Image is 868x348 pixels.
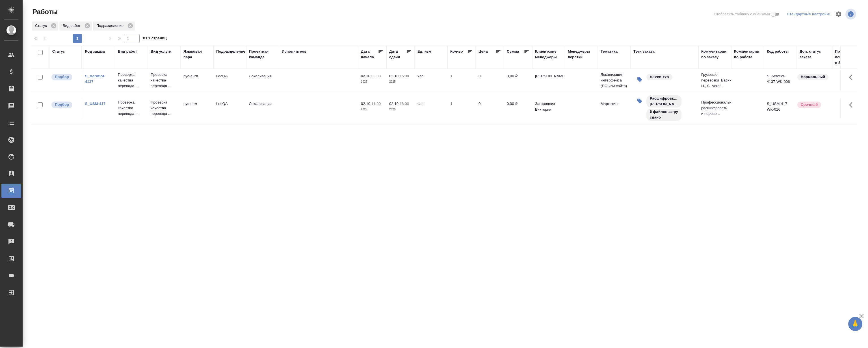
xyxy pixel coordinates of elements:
[63,23,83,29] p: Вид работ
[568,49,595,60] div: Менеджеры верстки
[371,102,381,106] p: 11:00
[447,70,476,90] td: 1
[389,74,400,78] p: 02.10,
[52,49,65,54] div: Статус
[213,98,246,118] td: LocQA
[151,72,178,89] p: Проверка качества перевода ...
[701,49,728,60] div: Комментарии по заказу
[51,73,79,81] div: Можно подбирать исполнителей
[479,49,488,54] div: Цена
[93,22,135,31] div: Подразделение
[532,98,565,118] td: Загородних Виктория
[361,74,371,78] p: 02.10,
[216,49,245,54] div: Подразделение
[650,109,678,120] p: 6 файлов аз-ру сдано
[85,102,105,106] a: S_USM-417
[389,107,412,112] p: 2025
[447,98,476,118] td: 1
[415,98,447,118] td: час
[181,98,213,118] td: рус-нем
[85,49,105,54] div: Код заказа
[845,9,857,20] span: Посмотреть информацию
[450,49,463,54] div: Кол-во
[764,70,797,90] td: S_Aeroflot-4137-WK-006
[389,79,412,85] p: 2025
[646,73,673,81] div: ru->en->zh
[601,72,628,89] p: Локализация интерфейса (ПО или сайта)
[764,98,797,118] td: S_USM-417-WK-016
[801,74,825,80] p: Нормальный
[601,101,628,107] p: Маркетинг
[767,49,789,54] div: Код работы
[213,70,246,90] td: LocQA
[601,49,618,54] div: Тематика
[55,102,69,108] p: Подбор
[633,73,646,86] button: Изменить тэги
[361,49,378,60] div: Дата начала
[701,72,728,89] p: Грузовые перевозки_Васина Н., S_Aerof...
[504,70,532,90] td: 0,00 ₽
[282,49,307,54] div: Исполнитель
[417,49,431,54] div: Ед. изм
[371,74,381,78] p: 09:00
[801,102,818,108] p: Срочный
[96,23,125,29] p: Подразделение
[246,70,279,90] td: Локализация
[35,23,49,29] p: Статус
[246,98,279,118] td: Локализация
[361,79,384,85] p: 2025
[476,98,504,118] td: 0
[118,72,145,89] p: Проверка качества перевода ...
[535,49,562,60] div: Клиентские менеджеры
[507,49,519,54] div: Сумма
[151,100,178,117] p: Проверка качества перевода ...
[51,101,79,109] div: Можно подбирать исполнителей
[846,70,859,84] button: Здесь прячутся важные кнопки
[183,49,211,60] div: Языковая пара
[532,70,565,90] td: [PERSON_NAME]
[734,49,761,60] div: Комментарии по работе
[650,96,678,107] p: Расшифровки_YouTube_ [PERSON_NAME]
[633,95,646,107] button: Изменить тэги
[785,10,832,19] div: split button
[415,70,447,90] td: час
[850,318,860,330] span: 🙏
[85,74,105,84] a: S_Aeroflot-4137
[633,49,655,54] div: Тэги заказа
[835,49,860,66] div: Прогресс исполнителя в SC
[118,100,145,117] p: Проверка качества перевода ...
[504,98,532,118] td: 0,00 ₽
[848,317,862,331] button: 🙏
[249,49,276,60] div: Проектная команда
[389,102,400,106] p: 02.10,
[832,7,845,21] span: Настроить таблицу
[650,74,669,80] p: ru->en->zh
[361,102,371,106] p: 02.10,
[55,74,69,80] p: Подбор
[714,11,770,17] span: Отобразить таблицу с оценками
[400,102,409,106] p: 18:00
[32,22,58,31] div: Статус
[646,95,696,121] div: Расшифровки_YouTube_ Azad Soz, 6 файлов аз-ру сдано
[400,74,409,78] p: 15:00
[118,49,137,54] div: Вид работ
[389,49,406,60] div: Дата сдачи
[151,49,172,54] div: Вид услуги
[361,107,384,112] p: 2025
[846,98,859,112] button: Здесь прячутся важные кнопки
[143,35,167,43] span: из 1 страниц
[31,7,58,16] span: Работы
[701,100,728,117] p: Профессионально расшифровать и переве...
[59,22,92,31] div: Вид работ
[476,70,504,90] td: 0
[800,49,829,60] div: Доп. статус заказа
[181,70,213,90] td: рус-англ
